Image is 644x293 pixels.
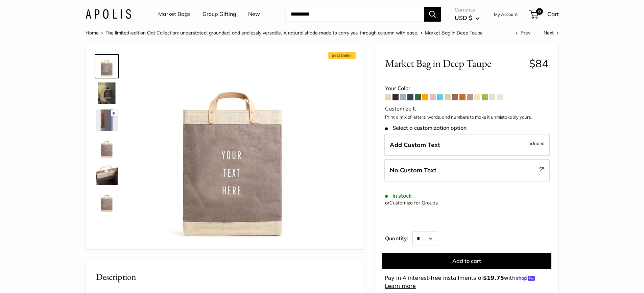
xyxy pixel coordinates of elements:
[494,10,518,18] a: My Account
[95,135,119,160] a: Market Bag in Deep Taupe
[516,30,530,36] a: Prev
[95,81,119,105] a: Market Bag in Deep Taupe
[140,55,327,242] img: Market Bag in Deep Taupe
[455,13,479,23] button: USD $
[547,10,559,18] span: Cart
[527,139,545,147] span: Included
[544,30,559,36] a: Next
[328,52,356,59] span: Best Seller
[96,137,118,158] img: Market Bag in Deep Taupe
[96,191,118,212] img: Market Bag in Deep Taupe
[95,54,119,78] a: Market Bag in Deep Taupe
[385,229,412,246] label: Quantity:
[385,83,548,94] div: Your Color
[385,125,467,131] span: Select a customization option
[530,9,559,20] a: 0 Cart
[105,30,418,36] a: The limited-edition Oat Collection: understated, grounded, and endlessly versatile. A natural sha...
[95,162,119,187] a: Market Bag in Deep Taupe
[285,7,424,22] input: Search...
[96,109,118,131] img: Market Bag in Deep Taupe
[86,9,131,19] img: Apolis
[385,198,438,207] div: or
[96,55,118,77] img: Market Bag in Deep Taupe
[202,9,236,19] a: Group Gifting
[536,8,543,15] span: 0
[248,9,260,19] a: New
[390,141,440,149] span: Add Custom Text
[385,57,524,70] span: Market Bag in Deep Taupe
[529,57,548,70] span: $84
[382,253,551,269] button: Add to cart
[539,166,545,171] span: $5
[455,5,479,15] span: Currency
[385,193,412,199] span: In stock
[385,104,548,114] div: Customize It
[390,166,436,174] span: No Custom Text
[455,14,472,21] span: USD $
[96,82,118,104] img: Market Bag in Deep Taupe
[425,30,483,36] span: Market Bag in Deep Taupe
[96,164,118,185] img: Market Bag in Deep Taupe
[424,7,441,22] button: Search
[385,114,548,121] p: Print a mix of letters, words, and numbers to make it unmistakably yours.
[95,189,119,214] a: Market Bag in Deep Taupe
[384,159,550,181] label: Leave Blank
[158,9,191,19] a: Market Bags
[86,28,483,37] nav: Breadcrumb
[384,134,550,156] label: Add Custom Text
[537,165,545,173] span: -
[86,30,99,36] a: Home
[389,200,438,206] a: Customize for Groups
[95,108,119,132] a: Market Bag in Deep Taupe
[96,270,354,284] h2: Description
